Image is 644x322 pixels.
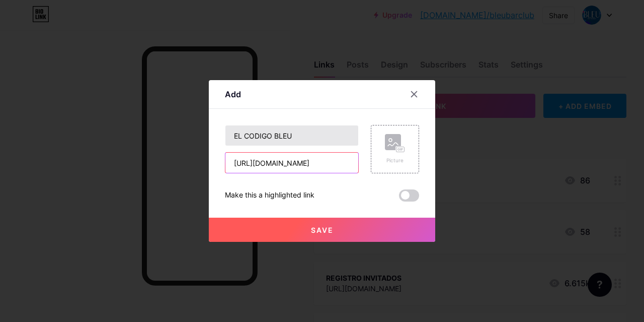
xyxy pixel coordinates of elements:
div: Picture [385,157,405,164]
button: Save [209,218,435,242]
input: Title [225,125,358,146]
div: Make this a highlighted link [225,189,314,202]
span: Save [311,226,334,234]
input: URL [225,153,358,173]
div: Add [225,88,241,100]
